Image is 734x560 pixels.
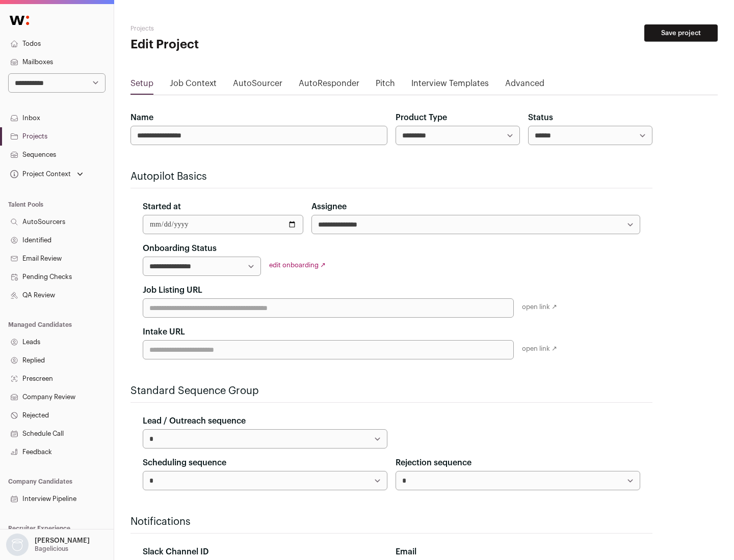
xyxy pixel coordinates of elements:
[143,326,185,338] label: Intake URL
[143,546,208,558] label: Slack Channel ID
[170,77,217,94] a: Job Context
[376,77,395,94] a: Pitch
[130,515,652,529] h2: Notifications
[130,77,153,94] a: Setup
[4,534,92,556] button: Open dropdown
[130,111,153,124] label: Name
[299,77,359,94] a: AutoResponder
[130,24,326,33] h2: Projects
[35,545,68,553] p: Bagelicious
[143,201,181,213] label: Started at
[8,167,85,181] button: Open dropdown
[311,201,347,213] label: Assignee
[644,24,718,42] button: Save project
[528,111,553,124] label: Status
[143,242,217,255] label: Onboarding Status
[8,170,71,178] div: Project Context
[143,415,246,427] label: Lead / Outreach sequence
[6,534,29,556] img: nopic.png
[269,262,326,268] a: edit onboarding ↗
[143,284,202,296] label: Job Listing URL
[505,77,544,94] a: Advanced
[4,10,35,31] img: Wellfound
[143,457,226,469] label: Scheduling sequence
[396,457,471,469] label: Rejection sequence
[130,37,326,53] h1: Edit Project
[396,111,447,124] label: Product Type
[233,77,282,94] a: AutoSourcer
[396,546,640,558] div: Email
[411,77,489,94] a: Interview Templates
[130,170,652,184] h2: Autopilot Basics
[130,384,652,398] h2: Standard Sequence Group
[35,537,90,545] p: [PERSON_NAME]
